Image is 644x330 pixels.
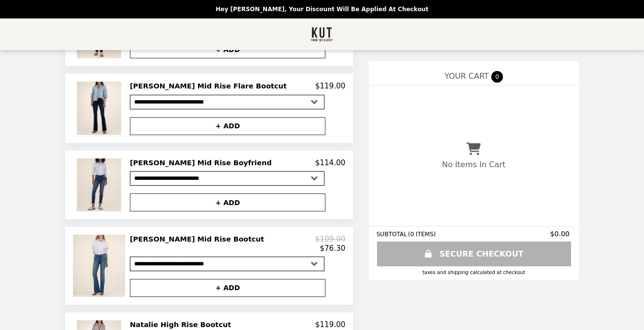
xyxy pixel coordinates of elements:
[130,193,325,211] button: + ADD
[320,244,346,253] p: $76.30
[376,270,571,275] div: Taxes and Shipping calculated at checkout
[77,82,124,135] img: Natalie Mid Rise Flare Bootcut
[77,158,124,211] img: Catherine Mid Rise Boyfriend
[130,95,324,109] select: Select a product variant
[550,230,571,238] span: $0.00
[130,235,268,243] h2: [PERSON_NAME] Mid Rise Bootcut
[445,71,489,81] span: YOUR CART
[442,160,505,169] p: No Items In Cart
[408,231,436,238] span: ( 0 ITEMS )
[315,235,345,243] p: $109.00
[130,82,290,90] h2: [PERSON_NAME] Mid Rise Flare Bootcut
[315,82,345,90] p: $119.00
[215,6,428,13] p: Hey [PERSON_NAME], your discount will be applied at checkout
[130,320,235,329] h2: Natalie High Rise Bootcut
[376,231,408,238] span: SUBTOTAL
[130,158,276,167] h2: [PERSON_NAME] Mid Rise Boyfriend
[130,257,324,271] select: Select a product variant
[130,117,325,135] button: + ADD
[315,158,345,167] p: $114.00
[311,24,334,44] img: Brand Logo
[130,279,325,297] button: + ADD
[315,320,345,329] p: $119.00
[130,171,324,186] select: Select a product variant
[73,235,127,296] img: Natalie Mid Rise Bootcut
[491,71,503,83] span: 0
